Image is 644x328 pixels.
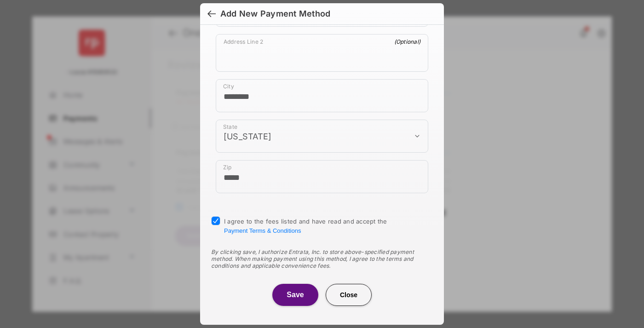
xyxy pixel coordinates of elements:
div: By clicking save, I authorize Entrata, Inc. to store above-specified payment method. When making ... [211,248,433,269]
button: I agree to the fees listed and have read and accept the [224,227,301,234]
span: I agree to the fees listed and have read and accept the [224,218,387,234]
div: payment_method_screening[postal_addresses][administrativeArea] [216,120,428,153]
div: payment_method_screening[postal_addresses][addressLine2] [216,34,428,72]
button: Close [326,284,372,306]
div: payment_method_screening[postal_addresses][locality] [216,79,428,112]
button: Save [272,284,318,306]
div: payment_method_screening[postal_addresses][postalCode] [216,160,428,193]
div: Add New Payment Method [220,9,330,19]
